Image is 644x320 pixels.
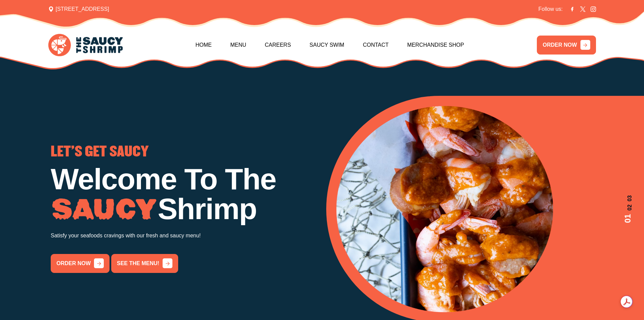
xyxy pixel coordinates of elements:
a: Merchandise Shop [407,30,464,60]
img: logo [48,34,123,57]
img: Banner Image [336,106,553,312]
a: ORDER NOW [537,36,596,55]
a: order now [51,254,110,273]
h1: Welcome To The Shrimp [51,164,318,224]
a: Contact [363,30,388,60]
span: [STREET_ADDRESS] [48,5,109,13]
div: 1 / 3 [336,106,634,312]
span: 03 [622,195,634,201]
img: Image [51,198,158,220]
div: 1 / 3 [51,145,318,273]
a: See the menu! [111,254,178,273]
p: Satisfy your seafoods cravings with our fresh and saucy menu! [51,231,318,240]
a: Careers [265,30,291,60]
a: Menu [230,30,246,60]
a: Home [195,30,212,60]
span: LET'S GET SAUCY [51,145,149,159]
span: 02 [622,205,634,211]
a: Saucy Swim [310,30,344,60]
span: 01 [622,214,634,223]
span: Follow us: [538,5,563,13]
